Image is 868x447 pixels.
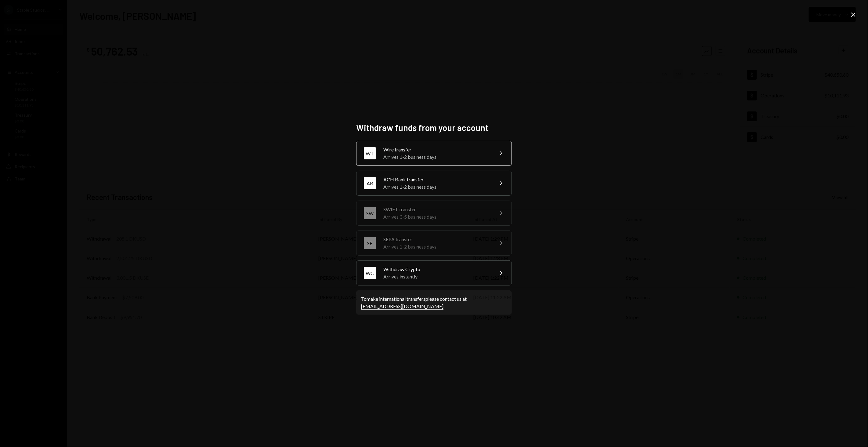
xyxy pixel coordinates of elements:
[383,243,490,250] div: Arrives 1-2 business days
[383,273,490,280] div: Arrives instantly
[364,237,376,249] div: SE
[383,146,490,153] div: Wire transfer
[383,206,490,213] div: SWIFT transfer
[383,153,490,161] div: Arrives 1-2 business days
[364,177,376,189] div: AB
[364,267,376,279] div: WC
[383,176,490,183] div: ACH Bank transfer
[364,147,376,159] div: WT
[361,295,507,310] div: To make international transfers please contact us at .
[383,236,490,243] div: SEPA transfer
[361,303,443,310] a: [EMAIL_ADDRESS][DOMAIN_NAME]
[356,122,512,134] h2: Withdraw funds from your account
[356,171,512,196] button: ABACH Bank transferArrives 1-2 business days
[356,231,512,256] button: SESEPA transferArrives 1-2 business days
[364,207,376,219] div: SW
[356,260,512,285] button: WCWithdraw CryptoArrives instantly
[356,201,512,226] button: SWSWIFT transferArrives 3-5 business days
[383,183,490,191] div: Arrives 1-2 business days
[383,213,490,220] div: Arrives 3-5 business days
[383,266,490,273] div: Withdraw Crypto
[356,141,512,166] button: WTWire transferArrives 1-2 business days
